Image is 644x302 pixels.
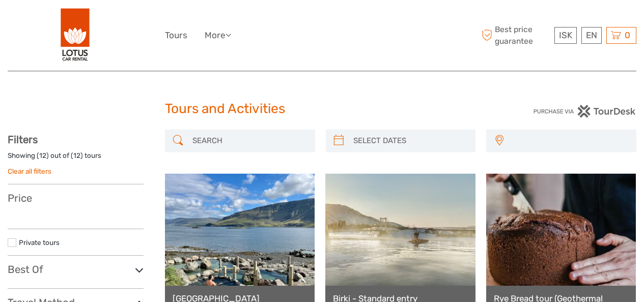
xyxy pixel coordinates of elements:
[205,28,231,43] a: More
[349,132,471,150] input: SELECT DATES
[188,132,310,150] input: SEARCH
[8,263,144,276] h3: Best Of
[39,151,46,160] label: 12
[533,105,636,118] img: PurchaseViaTourDesk.png
[165,101,480,117] h1: Tours and Activities
[581,27,602,44] div: EN
[19,238,60,246] a: Private tours
[8,192,144,204] h3: Price
[559,30,572,40] span: ISK
[8,151,144,167] div: Showing ( ) out of ( ) tours
[623,30,632,40] span: 0
[479,24,552,46] span: Best price guarantee
[165,28,187,43] a: Tours
[73,151,80,160] label: 12
[8,133,38,146] strong: Filters
[61,8,90,63] img: 443-e2bd2384-01f0-477a-b1bf-f993e7f52e7d_logo_big.png
[8,167,51,175] a: Clear all filters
